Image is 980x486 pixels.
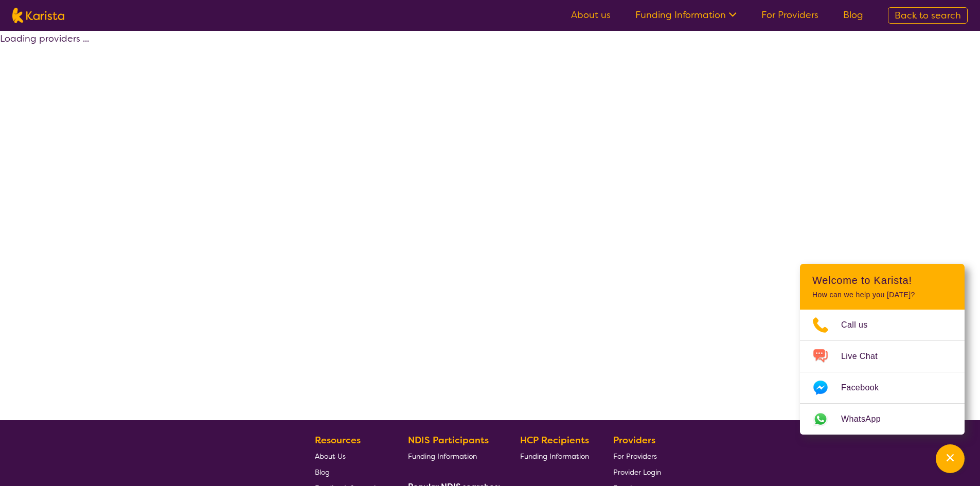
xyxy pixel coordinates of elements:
b: Resources [315,434,361,446]
a: Blog [315,464,384,480]
span: WhatsApp [841,411,893,427]
span: Live Chat [841,349,890,364]
button: Channel Menu [936,444,965,473]
span: Call us [841,317,880,333]
a: Blog [843,9,863,21]
span: Funding Information [520,452,589,461]
a: Funding Information [520,448,589,464]
p: How can we help you [DATE]? [812,291,952,299]
a: For Providers [761,9,818,21]
img: Karista logo [12,8,64,23]
span: Blog [315,467,330,477]
h2: Welcome to Karista! [812,274,952,286]
a: Funding Information [635,9,737,21]
a: Provider Login [613,464,661,480]
a: Web link opens in a new tab. [800,404,965,435]
a: Funding Information [408,448,496,464]
a: About us [571,9,611,21]
b: HCP Recipients [520,434,589,446]
span: Back to search [895,9,961,22]
a: Back to search [888,7,968,24]
a: For Providers [613,448,661,464]
span: For Providers [613,452,657,461]
span: Funding Information [408,452,477,461]
b: NDIS Participants [408,434,489,446]
ul: Choose channel [800,310,965,435]
div: Channel Menu [800,264,965,435]
span: Facebook [841,380,891,395]
a: About Us [315,448,384,464]
span: Provider Login [613,467,661,477]
span: About Us [315,452,346,461]
b: Providers [613,434,655,446]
